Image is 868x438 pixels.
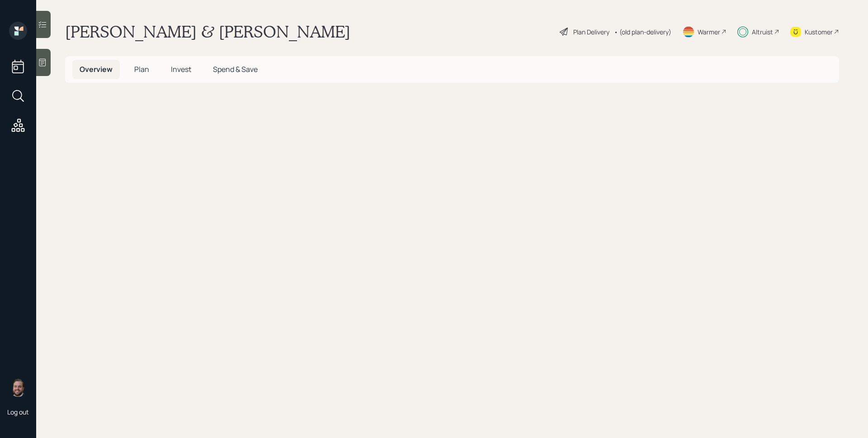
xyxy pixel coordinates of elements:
div: Log out [7,408,29,416]
span: Spend & Save [213,64,258,74]
div: Kustomer [805,27,833,37]
span: Invest [171,64,191,74]
span: Overview [80,64,113,74]
div: Plan Delivery [573,27,609,37]
div: • (old plan-delivery) [614,27,671,37]
div: Altruist [752,27,773,37]
span: Plan [134,64,149,74]
img: james-distasi-headshot.png [9,379,27,397]
h1: [PERSON_NAME] & [PERSON_NAME] [65,22,350,42]
div: Warmer [698,27,720,37]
